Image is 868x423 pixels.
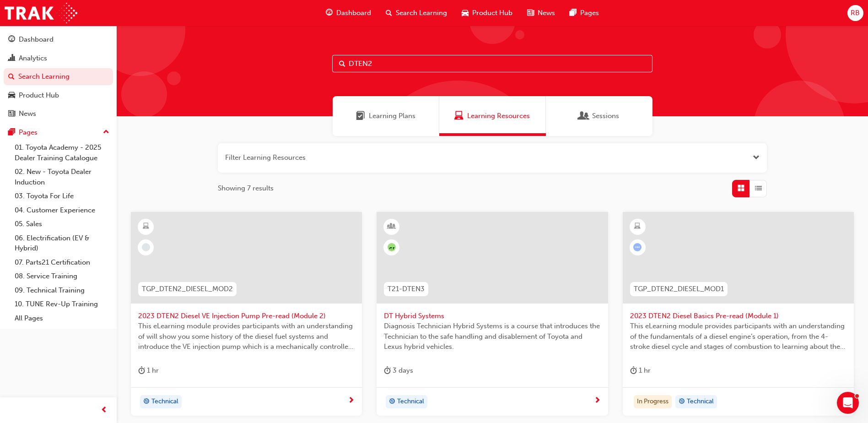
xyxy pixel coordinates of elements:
[388,221,395,233] span: learningResourceType_INSTRUCTOR_LED-icon
[131,212,362,416] a: TGP_DTEN2_DIESEL_MOD22023 DTEN2 Diesel VE Injection Pump Pre-read (Module 2)This eLearning module...
[5,3,77,23] img: Trak
[454,4,520,22] a: car-iconProduct Hub
[378,4,454,22] a: search-iconSearch Learning
[19,127,38,138] div: Pages
[11,255,113,270] a: 07. Parts21 Certification
[546,96,652,136] a: SessionsSessions
[332,55,652,72] input: Search...
[527,7,534,19] span: news-icon
[462,7,469,19] span: car-icon
[538,8,555,18] span: News
[562,4,606,22] a: pages-iconPages
[4,31,113,48] a: Dashboard
[851,8,860,18] span: RB
[388,243,396,251] span: null-icon
[630,365,651,376] div: 1 hr
[634,221,641,233] span: learningResourceType_ELEARNING-icon
[4,68,113,85] a: Search Learning
[151,396,178,407] span: Technical
[580,8,599,18] span: Pages
[369,111,415,121] span: Learning Plans
[755,183,762,194] span: List
[11,203,113,217] a: 04. Customer Experience
[142,284,233,294] span: TGP_DTEN2_DIESEL_MOD2
[8,73,15,81] span: search-icon
[4,50,113,67] a: Analytics
[218,183,274,194] span: Showing 7 results
[11,217,113,231] a: 05. Sales
[19,90,59,101] div: Product Hub
[11,269,113,283] a: 08. Service Training
[138,311,355,321] span: 2023 DTEN2 Diesel VE Injection Pump Pre-read (Module 2)
[11,189,113,203] a: 03. Toyota For Life
[454,111,464,121] span: Learning Resources
[11,283,113,298] a: 09. Technical Training
[579,111,588,121] span: Sessions
[11,231,113,255] a: 06. Electrification (EV & Hybrid)
[11,297,113,311] a: 10. TUNE Rev-Up Training
[384,365,391,376] span: duration-icon
[377,212,608,416] a: null-iconT21-DTEN3DT Hybrid SystemsDiagnosis Technician Hybrid Systems is a course that introduce...
[388,284,425,294] span: T21-DTEN3
[687,396,714,407] span: Technical
[339,59,345,69] span: Search
[8,36,15,44] span: guage-icon
[520,4,562,22] a: news-iconNews
[594,397,601,405] span: next-icon
[333,96,439,136] a: Learning PlansLearning Plans
[138,321,355,352] span: This eLearning module provides participants with an understanding of will show you some history o...
[356,111,365,121] span: Learning Plans
[472,8,512,18] span: Product Hub
[11,141,113,165] a: 01. Toyota Academy - 2025 Dealer Training Catalogue
[8,129,15,137] span: pages-icon
[384,321,600,352] span: Diagnosis Technician Hybrid Systems is a course that introduces the Technician to the safe handli...
[101,405,108,416] span: prev-icon
[11,165,113,189] a: 02. New - Toyota Dealer Induction
[4,105,113,122] a: News
[384,365,413,376] div: 3 days
[348,397,355,405] span: next-icon
[467,111,530,121] span: Learning Resources
[4,124,113,141] button: Pages
[138,365,145,376] span: duration-icon
[592,111,619,121] span: Sessions
[630,321,846,352] span: This eLearning module provides participants with an understanding of the fundamentals of a diesel...
[634,395,672,409] div: In Progress
[143,221,149,233] span: learningResourceType_ELEARNING-icon
[623,212,854,416] a: TGP_DTEN2_DIESEL_MOD12023 DTEN2 Diesel Basics Pre-read (Module 1)This eLearning module provides p...
[439,96,546,136] a: Learning ResourcesLearning Resources
[396,8,447,18] span: Search Learning
[336,8,371,18] span: Dashboard
[837,392,859,414] iframe: Intercom live chat
[19,53,47,64] div: Analytics
[8,92,15,100] span: car-icon
[142,243,150,251] span: learningRecordVerb_NONE-icon
[397,396,424,407] span: Technical
[4,87,113,104] a: Product Hub
[570,7,577,19] span: pages-icon
[4,29,113,124] button: DashboardAnalyticsSearch LearningProduct HubNews
[679,396,685,408] span: target-icon
[630,365,637,376] span: duration-icon
[138,365,159,376] div: 1 hr
[103,126,109,138] span: up-icon
[8,54,15,63] span: chart-icon
[630,311,846,321] span: 2023 DTEN2 Diesel Basics Pre-read (Module 1)
[389,396,395,408] span: target-icon
[19,34,54,45] div: Dashboard
[386,7,392,19] span: search-icon
[143,396,150,408] span: target-icon
[326,7,333,19] span: guage-icon
[19,108,36,119] div: News
[738,183,744,194] span: Grid
[11,311,113,325] a: All Pages
[634,284,724,294] span: TGP_DTEN2_DIESEL_MOD1
[8,110,15,118] span: news-icon
[753,152,760,163] button: Open the filter
[318,4,378,22] a: guage-iconDashboard
[633,243,642,251] span: learningRecordVerb_ATTEMPT-icon
[384,311,600,321] span: DT Hybrid Systems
